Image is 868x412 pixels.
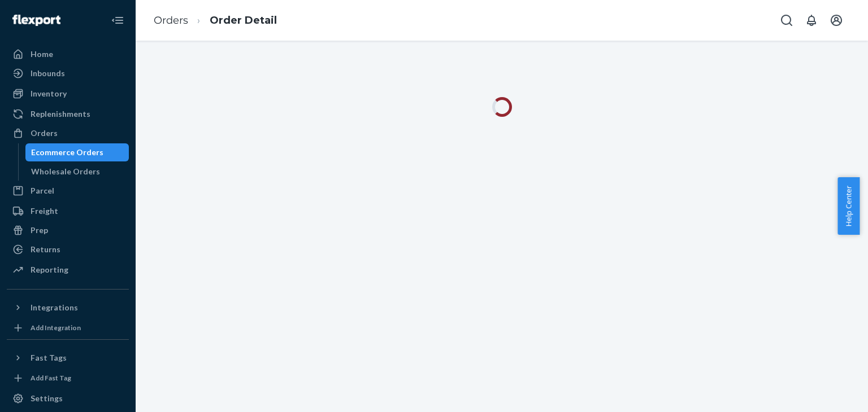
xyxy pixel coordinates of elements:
[7,240,129,258] a: Returns
[31,108,90,120] div: Replenishments
[7,261,129,279] a: Reporting
[7,105,129,123] a: Replenishments
[7,299,129,317] button: Integrations
[800,9,823,32] button: Open notifications
[31,166,100,177] div: Wholesale Orders
[7,221,129,239] a: Prep
[7,45,129,63] a: Home
[7,321,129,335] a: Add Integration
[825,9,848,32] button: Open account menu
[12,15,60,26] img: Flexport logo
[31,185,54,196] div: Parcel
[31,88,67,99] div: Inventory
[154,14,188,27] a: Orders
[31,68,65,79] div: Inbounds
[7,349,129,367] button: Fast Tags
[31,393,63,404] div: Settings
[31,264,68,275] div: Reporting
[31,244,60,255] div: Returns
[145,4,286,37] ol: breadcrumbs
[25,143,129,161] a: Ecommerce Orders
[31,323,81,332] div: Add Integration
[31,49,53,60] div: Home
[31,352,67,363] div: Fast Tags
[31,225,48,236] div: Prep
[210,14,277,27] a: Order Detail
[7,389,129,407] a: Settings
[106,9,129,32] button: Close Navigation
[31,128,58,139] div: Orders
[7,85,129,103] a: Inventory
[7,124,129,142] a: Orders
[775,9,798,32] button: Open Search Box
[7,202,129,220] a: Freight
[25,163,129,181] a: Wholesale Orders
[7,182,129,200] a: Parcel
[837,177,860,235] button: Help Center
[31,373,71,383] div: Add Fast Tag
[31,302,78,313] div: Integrations
[31,147,103,158] div: Ecommerce Orders
[7,64,129,82] a: Inbounds
[7,371,129,385] a: Add Fast Tag
[31,205,58,217] div: Freight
